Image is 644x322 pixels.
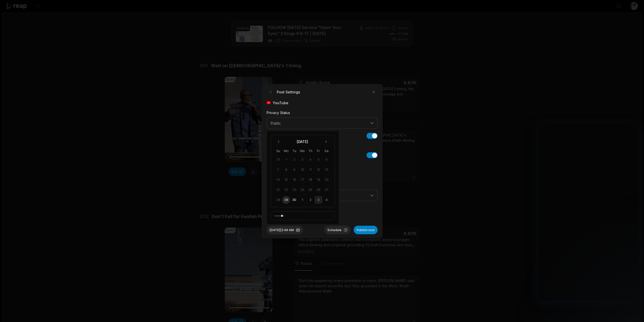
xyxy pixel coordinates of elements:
[298,196,306,204] button: 1
[323,196,331,204] button: 4
[267,226,303,234] button: [DATE]|2:49 AM
[273,100,288,105] span: YouTube
[306,196,315,204] button: 2
[323,138,330,145] button: Go to next month
[290,148,298,154] th: Tuesday
[275,138,282,145] button: Go to previous month
[274,148,282,154] th: Sunday
[271,121,367,125] span: Public
[538,124,639,301] iframe: Intercom live chat
[282,148,290,154] th: Monday
[324,226,351,234] button: Schedule
[267,88,300,96] h2: Post Settings
[315,148,323,154] th: Friday
[627,305,639,317] iframe: Intercom live chat
[297,139,308,144] div: [DATE]
[290,196,298,204] button: 30
[354,226,378,234] button: Publish now
[323,148,331,154] th: Saturday
[267,117,378,129] button: Public
[315,196,323,204] button: 3
[267,110,290,115] label: Privacy Status
[282,196,290,204] button: 29
[298,148,306,154] th: Wednesday
[306,148,315,154] th: Thursday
